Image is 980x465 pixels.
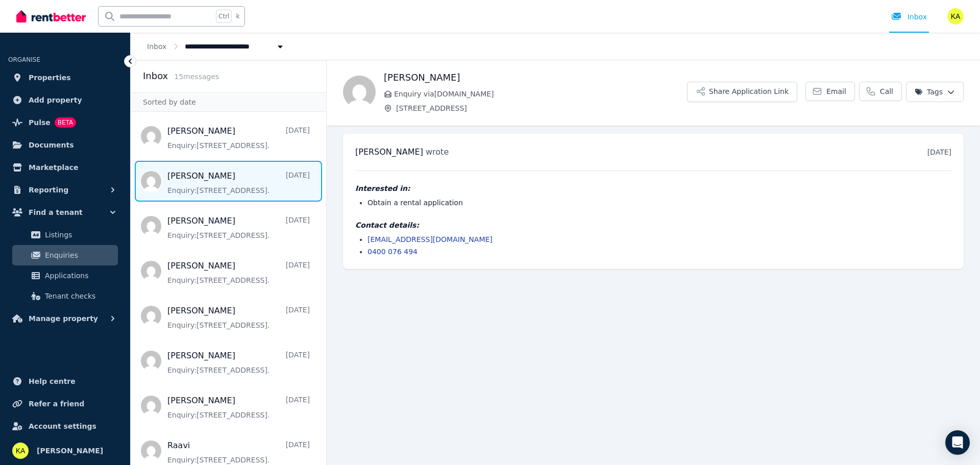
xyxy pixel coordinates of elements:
span: Find a tenant [29,206,83,218]
img: RentBetter [16,9,86,24]
span: Account settings [29,420,96,432]
span: Listings [45,229,114,241]
span: Reporting [29,184,68,196]
h4: Contact details: [355,220,951,230]
span: [PERSON_NAME] [37,445,103,457]
a: [PERSON_NAME][DATE]Enquiry:[STREET_ADDRESS]. [167,170,310,195]
a: Call [859,82,902,101]
button: Reporting [8,180,122,200]
span: Marketplace [29,161,78,174]
span: Add property [29,94,82,106]
span: Pulse [29,116,51,129]
a: Raavi[DATE]Enquiry:[STREET_ADDRESS]. [167,439,310,465]
li: Obtain a rental application [367,198,951,208]
a: [PERSON_NAME][DATE]Enquiry:[STREET_ADDRESS]. [167,215,310,240]
span: [STREET_ADDRESS] [396,103,687,113]
a: [PERSON_NAME][DATE]Enquiry:[STREET_ADDRESS]. [167,305,310,330]
span: Applications [45,270,114,282]
span: BETA [55,117,76,128]
a: Properties [8,67,122,88]
a: Applications [12,265,118,286]
a: Enquiries [12,245,118,265]
span: 15 message s [174,72,219,81]
h4: Interested in: [355,183,951,193]
a: Marketplace [8,157,122,178]
span: Tags [915,87,943,97]
h1: [PERSON_NAME] [384,70,687,85]
span: Enquiries [45,249,114,261]
button: Manage property [8,308,122,329]
span: wrote [426,147,449,157]
time: [DATE] [927,148,951,156]
span: Tenant checks [45,290,114,302]
span: Refer a friend [29,398,84,410]
button: Tags [906,82,964,102]
span: k [236,12,239,20]
button: Share Application Link [687,82,797,102]
a: Account settings [8,416,122,436]
img: Kieran Adamantine [947,8,964,25]
a: PulseBETA [8,112,122,133]
div: Inbox [891,12,927,22]
a: [EMAIL_ADDRESS][DOMAIN_NAME] [367,235,493,243]
div: Sorted by date [131,92,326,112]
span: Enquiry via [DOMAIN_NAME] [394,89,687,99]
a: [PERSON_NAME][DATE]Enquiry:[STREET_ADDRESS]. [167,395,310,420]
button: Find a tenant [8,202,122,223]
a: Add property [8,90,122,110]
a: Tenant checks [12,286,118,306]
div: Open Intercom Messenger [945,430,970,455]
span: Manage property [29,312,98,325]
span: Documents [29,139,74,151]
a: [PERSON_NAME][DATE]Enquiry:[STREET_ADDRESS]. [167,260,310,285]
a: Email [805,82,855,101]
a: Listings [12,225,118,245]
a: Help centre [8,371,122,391]
span: Ctrl [216,10,232,23]
span: Email [826,86,846,96]
a: Refer a friend [8,394,122,414]
span: Call [880,86,893,96]
h2: Inbox [143,69,168,83]
span: Help centre [29,375,76,387]
span: ORGANISE [8,56,40,63]
img: Carla [343,76,376,108]
a: [PERSON_NAME][DATE]Enquiry:[STREET_ADDRESS]. [167,125,310,151]
a: Documents [8,135,122,155]
a: [PERSON_NAME][DATE]Enquiry:[STREET_ADDRESS]. [167,350,310,375]
span: [PERSON_NAME] [355,147,423,157]
span: Properties [29,71,71,84]
img: Kieran Adamantine [12,443,29,459]
a: 0400 076 494 [367,248,418,256]
nav: Breadcrumb [131,33,302,60]
a: Inbox [147,42,166,51]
